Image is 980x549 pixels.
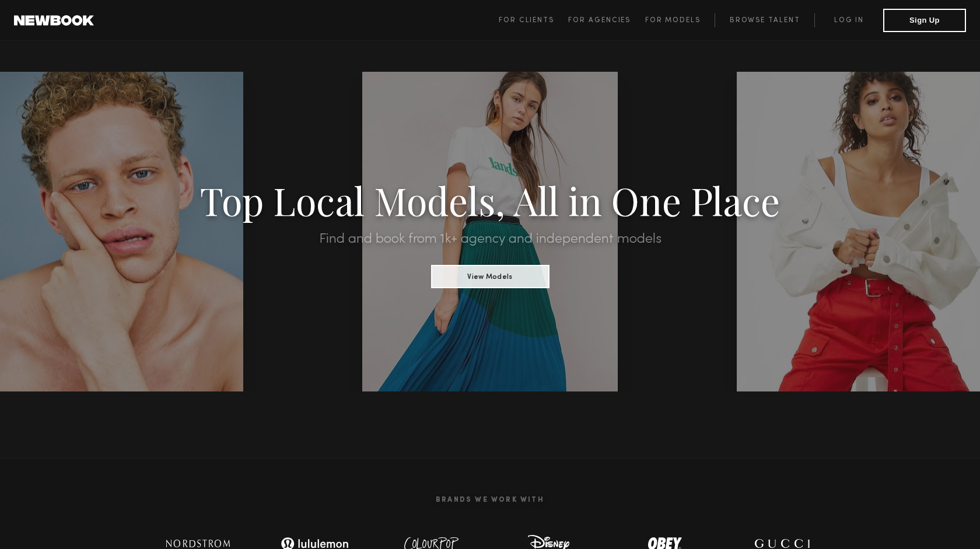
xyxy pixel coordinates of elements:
h2: Find and book from 1k+ agency and independent models [73,232,907,246]
button: Sign Up [883,9,966,32]
span: For Agencies [568,17,631,24]
a: Browse Talent [715,13,814,27]
a: For Clients [499,13,568,27]
a: For Agencies [568,13,645,27]
button: View Models [431,265,549,288]
h1: Top Local Models, All in One Place [73,182,907,218]
a: Log in [814,13,883,27]
a: For Models [645,13,715,27]
span: For Clients [499,17,554,24]
span: For Models [645,17,701,24]
a: View Models [431,269,549,282]
h2: Brands We Work With [140,482,840,518]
